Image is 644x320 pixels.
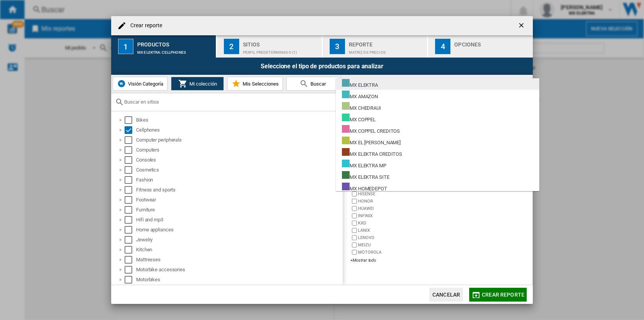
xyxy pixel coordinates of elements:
[342,160,386,169] div: MX ELEKTRA MP
[342,79,378,89] div: MX ELEKTRA
[342,148,402,158] div: MX ELEKTRA CREDITOS
[342,114,376,123] div: MX COPPEL
[342,183,387,192] div: MX HOMEDEPOT
[342,91,378,100] div: MX AMAZON
[342,137,401,146] div: MX EL [PERSON_NAME]
[342,171,389,181] div: MX ELEKTRA SITE
[342,102,381,112] div: MX CHEDRAUI
[342,125,400,135] div: MX COPPEL CREDITOS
